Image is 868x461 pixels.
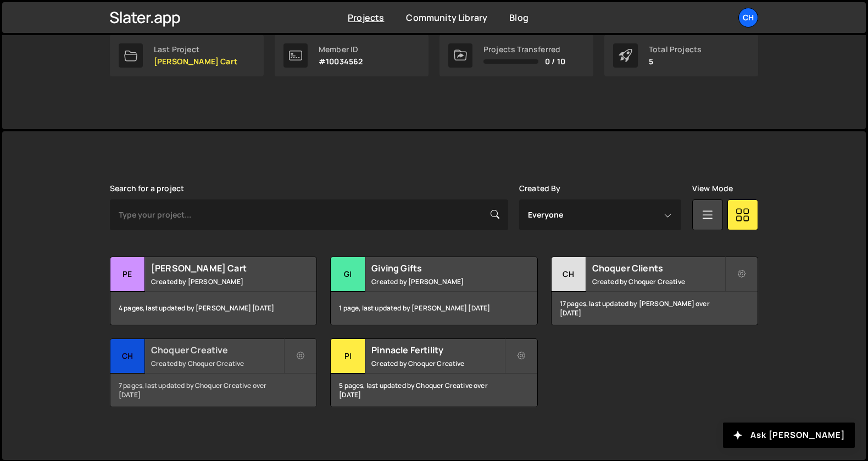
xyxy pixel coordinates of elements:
div: 17 pages, last updated by [PERSON_NAME] over [DATE] [552,292,758,325]
div: 1 page, last updated by [PERSON_NAME] [DATE] [331,292,537,325]
div: Pe [110,257,145,292]
input: Type your project... [110,199,508,230]
h2: Giving Gifts [371,262,504,274]
label: Created By [519,184,561,193]
h2: [PERSON_NAME] Cart [151,262,283,274]
p: [PERSON_NAME] Cart [154,57,237,66]
a: Projects [348,12,384,24]
div: 4 pages, last updated by [PERSON_NAME] [DATE] [110,292,316,325]
a: Pi Pinnacle Fertility Created by Choquer Creative 5 pages, last updated by Choquer Creative over ... [330,338,537,407]
label: View Mode [692,184,733,193]
small: Created by Choquer Creative [592,277,725,286]
div: Last Project [154,45,237,54]
div: Total Projects [649,45,702,54]
small: Created by [PERSON_NAME] [151,277,283,286]
div: Pi [331,339,365,374]
small: Created by Choquer Creative [151,359,283,368]
a: Ch Choquer Creative Created by Choquer Creative 7 pages, last updated by Choquer Creative over [D... [110,338,317,407]
a: Last Project [PERSON_NAME] Cart [110,35,264,76]
small: Created by Choquer Creative [371,359,504,368]
span: 0 / 10 [545,57,565,66]
button: Ask [PERSON_NAME] [723,423,855,448]
small: Created by [PERSON_NAME] [371,277,504,286]
div: Ch [552,257,586,292]
p: #10034562 [319,57,363,66]
a: Gi Giving Gifts Created by [PERSON_NAME] 1 page, last updated by [PERSON_NAME] [DATE] [330,257,537,325]
a: Blog [509,12,528,24]
div: Ch [110,339,145,374]
p: 5 [649,57,702,66]
div: 5 pages, last updated by Choquer Creative over [DATE] [331,374,537,407]
a: Ch [738,8,758,27]
h2: Pinnacle Fertility [371,344,504,356]
h2: Choquer Clients [592,262,725,274]
a: Community Library [406,12,487,24]
a: Pe [PERSON_NAME] Cart Created by [PERSON_NAME] 4 pages, last updated by [PERSON_NAME] [DATE] [110,257,317,325]
a: Ch Choquer Clients Created by Choquer Creative 17 pages, last updated by [PERSON_NAME] over [DATE] [551,257,758,325]
div: Gi [331,257,365,292]
label: Search for a project [110,184,184,193]
div: Member ID [319,45,363,54]
div: Projects Transferred [483,45,565,54]
h2: Choquer Creative [151,344,283,356]
div: 7 pages, last updated by Choquer Creative over [DATE] [110,374,316,407]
